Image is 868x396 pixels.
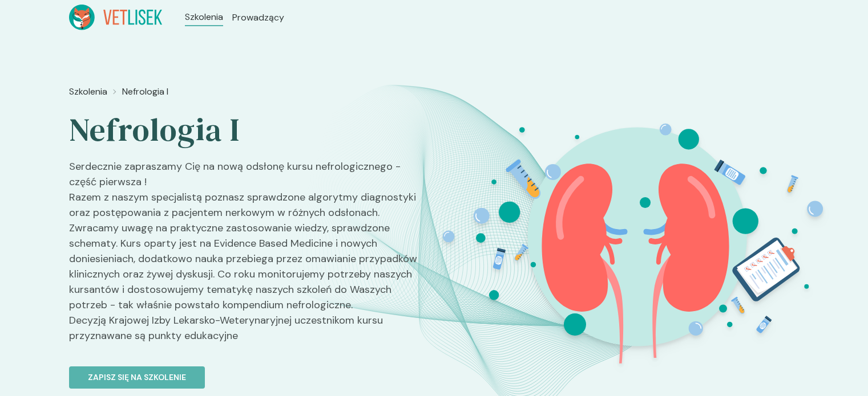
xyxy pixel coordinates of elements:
p: Zapisz się na szkolenie [88,371,186,383]
a: Szkolenia [185,10,223,24]
button: Zapisz się na szkolenie [69,366,205,389]
a: Zapisz się na szkolenie [69,353,425,389]
a: Szkolenia [69,85,107,99]
a: Nefrologia I [122,85,168,99]
h2: Nefrologia I [69,110,425,150]
p: Serdecznie zapraszamy Cię na nową odsłonę kursu nefrologicznego - część pierwsza ! Razem z naszym... [69,159,425,353]
img: ZpbSrx5LeNNTxNrf_Nefro_BT.svg [433,80,838,384]
a: Prowadzący [232,11,284,25]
